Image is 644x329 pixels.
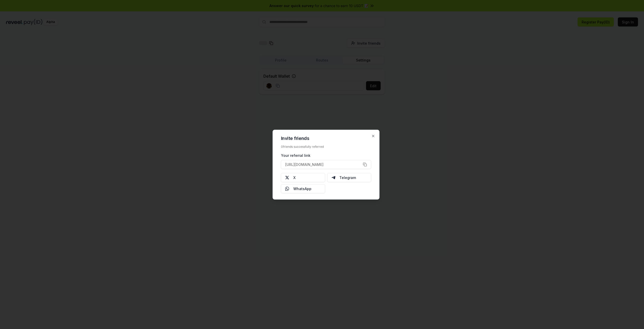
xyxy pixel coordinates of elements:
h2: Invite friends [281,136,371,140]
button: Telegram [327,173,371,182]
button: WhatsApp [281,184,325,193]
div: 0 friends successfully referred [281,144,371,148]
img: Telegram [331,175,335,180]
div: Your referral link [281,153,371,158]
img: Whatsapp [285,187,289,191]
button: X [281,173,325,182]
button: [URL][DOMAIN_NAME] [281,160,371,169]
span: [URL][DOMAIN_NAME] [285,162,324,167]
img: X [285,175,289,180]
